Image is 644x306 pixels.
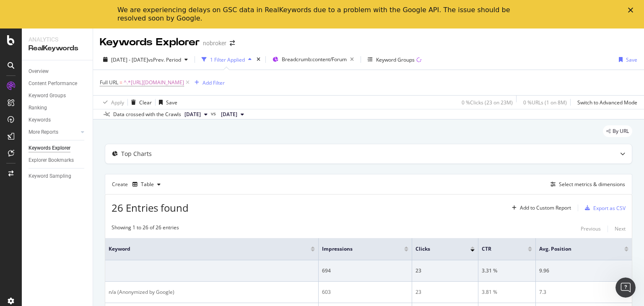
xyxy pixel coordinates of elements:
button: Next [615,224,626,234]
div: Keyword Sampling [29,172,71,181]
div: More Reports [29,128,58,137]
div: Data crossed with the Crawls [113,111,181,118]
div: Add to Custom Report [520,205,571,210]
span: Keyword [109,245,298,253]
button: Switch to Advanced Mode [574,96,637,109]
a: Ranking [29,104,87,112]
a: Keyword Groups [29,91,87,100]
a: Keywords [29,116,87,124]
div: Previous [581,225,601,232]
div: nobroker [203,39,226,47]
div: 23 [415,267,475,275]
div: 0 % URLs ( 1 on 8M ) [523,99,567,106]
button: Clear [128,96,152,109]
div: Showing 1 to 26 of 26 entries [112,224,179,234]
div: Top Charts [121,150,152,158]
button: Save [615,53,637,66]
div: Content Performance [29,79,77,88]
button: Select metrics & dimensions [547,179,625,189]
div: Apply [111,99,124,106]
a: More Reports [29,128,78,137]
button: Add to Custom Report [509,201,571,215]
span: 2024 Jul. 1st [184,111,201,118]
div: Keywords [29,116,51,124]
div: Explorer Bookmarks [29,156,74,165]
span: By URL [613,129,629,134]
button: [DATE] - [DATE]vsPrev. Period [100,53,191,66]
button: Table [129,178,164,191]
button: Keyword Groups [364,53,425,66]
span: vs [211,110,218,117]
a: Overview [29,67,87,76]
div: arrow-right-arrow-left [230,40,235,46]
span: Avg. Position [539,245,612,253]
div: Keywords Explorer [100,35,200,49]
span: Full URL [100,79,118,86]
div: Clear [139,99,152,106]
span: 26 Entries found [112,201,189,215]
div: 23 [415,288,475,296]
div: times [255,55,262,64]
div: legacy label [603,125,632,137]
div: Table [141,182,154,187]
button: Export as CSV [582,201,626,215]
div: 3.81 % [482,288,532,296]
a: Keywords Explorer [29,144,87,153]
span: ^.*[URL][DOMAIN_NAME] [124,77,184,88]
span: = [119,79,122,86]
button: Previous [581,224,601,234]
div: Save [626,56,637,63]
a: Keyword Sampling [29,172,87,181]
div: Create [112,178,164,191]
div: Keywords Explorer [29,144,70,153]
div: We are experiencing delays on GSC data in RealKeywords due to a problem with the Google API. The ... [117,6,513,23]
div: Keyword Groups [376,56,415,63]
iframe: Intercom live chat [615,277,636,298]
button: Save [156,96,177,109]
button: [DATE] [218,109,247,119]
a: Explorer Bookmarks [29,156,87,165]
div: Analytics [29,35,86,44]
span: Clicks [415,245,458,253]
button: Apply [100,96,124,109]
span: Impressions [322,245,392,253]
div: RealKeywords [29,44,86,53]
div: Save [166,99,177,106]
a: Content Performance [29,79,87,88]
button: [DATE] [181,109,211,119]
span: [DATE] - [DATE] [111,56,148,63]
div: Close [628,8,636,13]
div: Select metrics & dimensions [559,181,625,188]
div: Switch to Advanced Mode [577,99,637,106]
span: Breadcrumb: content/Forum [282,56,347,63]
button: Add Filter [191,78,225,88]
div: n/a (Anonymized by Google) [109,288,315,296]
div: 3.31 % [482,267,532,275]
button: 1 Filter Applied [198,53,255,66]
div: 694 [322,267,408,275]
div: 7.3 [539,288,628,296]
span: vs Prev. Period [148,56,181,63]
div: 603 [322,288,408,296]
div: 1 Filter Applied [210,56,245,63]
div: 9.96 [539,267,628,275]
div: Ranking [29,104,47,112]
div: Add Filter [203,79,225,86]
span: CTR [482,245,515,253]
div: Export as CSV [593,205,626,212]
div: Next [615,225,626,232]
span: 2023 Dec. 5th [221,111,237,118]
button: Breadcrumb:content/Forum [269,53,357,66]
div: Overview [29,67,49,76]
div: 0 % Clicks ( 23 on 23M ) [462,99,513,106]
div: Keyword Groups [29,91,66,100]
